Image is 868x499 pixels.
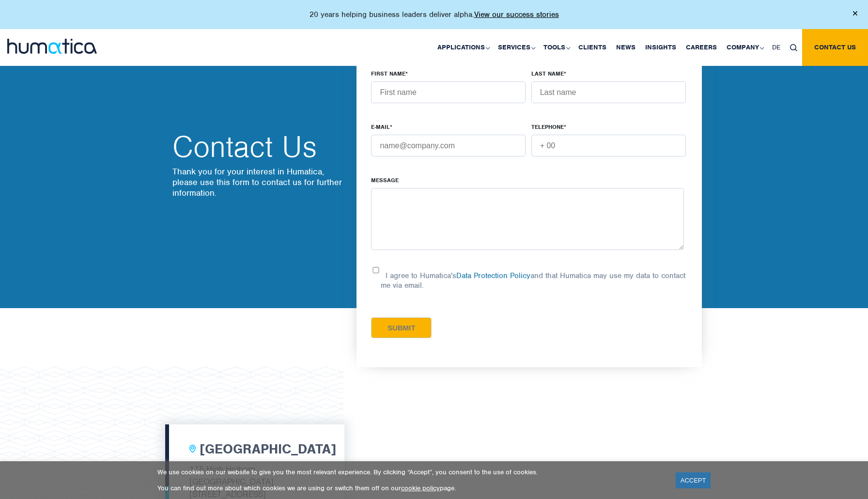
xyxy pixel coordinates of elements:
[573,29,611,66] a: Clients
[371,70,405,78] span: FIRST NAME
[157,468,664,476] p: We use cookies on our website to give you the most relevant experience. By clicking “Accept”, you...
[531,135,686,156] input: + 00
[531,81,686,103] input: Last name
[539,29,573,66] a: Tools
[722,29,767,66] a: Company
[172,166,347,198] p: Thank you for your interest in Humatica, please use this form to contact us for further information.
[456,271,530,281] a: Data Protection Policy
[531,123,564,131] span: TELEPHONE
[433,29,493,66] a: Applications
[640,29,681,66] a: Insights
[767,29,785,66] a: DE
[681,29,722,66] a: Careers
[371,135,526,156] input: name@company.com
[802,29,868,66] a: Contact us
[676,472,711,488] a: ACCEPT
[371,267,381,273] input: I agree to Humatica'sData Protection Policyand that Humatica may use my data to contact me via em...
[371,123,390,131] span: E-MAIL
[371,81,526,103] input: First name
[401,484,440,492] a: cookie policy
[157,484,664,492] p: You can find out more about which cookies we are using or switch them off on our page.
[474,10,559,19] a: View our success stories
[310,10,559,19] p: 20 years helping business leaders deliver alpha.
[611,29,640,66] a: News
[172,132,347,161] h2: Contact Us
[200,441,336,458] h2: [GEOGRAPHIC_DATA]
[371,317,432,338] input: Submit
[371,176,399,184] span: Message
[531,70,564,78] span: LAST NAME
[493,29,539,66] a: Services
[7,39,97,54] img: logo
[381,271,685,290] p: I agree to Humatica's and that Humatica may use my data to contact me via email.
[790,44,797,51] img: search_icon
[772,43,780,51] span: DE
